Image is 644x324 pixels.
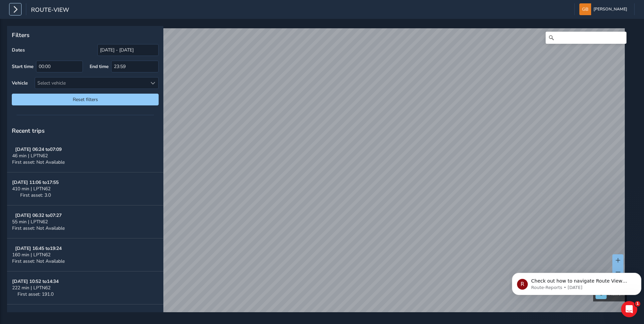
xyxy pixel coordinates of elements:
span: 410 min | LPTN62 [12,186,51,192]
img: diamond-layout [579,3,591,15]
label: End time [90,63,109,70]
span: 160 min | LPTN62 [12,252,51,258]
p: Filters [12,31,159,39]
span: 46 min | LPTN62 [12,153,48,159]
span: First asset: 3.0 [20,192,51,198]
div: Select vehicle [35,77,147,89]
button: [DATE] 06:24 to07:0946 min | LPTN62First asset: Not Available [7,139,163,172]
span: Reset filters [17,96,154,103]
span: First asset: 191.0 [18,291,54,297]
span: First asset: Not Available [12,225,65,231]
input: Search [546,32,626,44]
button: Reset filters [12,94,159,105]
button: [DATE] 11:06 to17:55410 min | LPTN62First asset: 3.0 [7,172,163,205]
button: [DATE] 16:45 to19:24160 min | LPTN62First asset: Not Available [7,238,163,271]
strong: [DATE] 06:24 to 07:09 [15,146,62,153]
strong: [DATE] 06:24 to 06:43 [15,311,62,318]
button: [PERSON_NAME] [579,3,630,15]
span: 55 min | LPTN62 [12,219,48,225]
span: 1 [635,301,640,306]
strong: [DATE] 06:32 to 07:27 [15,212,62,219]
label: Start time [12,63,34,70]
span: Recent trips [12,127,45,135]
strong: [DATE] 10:52 to 14:34 [12,278,59,285]
button: [DATE] 10:52 to14:34222 min | LPTN62First asset: 191.0 [7,271,163,304]
span: 222 min | LPTN62 [12,285,51,291]
button: [DATE] 06:32 to07:2755 min | LPTN62First asset: Not Available [7,205,163,238]
span: First asset: Not Available [12,258,65,264]
iframe: Intercom live chat [621,301,637,317]
strong: [DATE] 11:06 to 17:55 [12,179,59,186]
span: route-view [31,6,69,15]
iframe: Intercom notifications message [509,259,644,306]
span: First asset: Not Available [12,159,65,165]
label: Dates [12,47,25,53]
label: Vehicle [12,80,28,86]
strong: [DATE] 16:45 to 19:24 [15,245,62,252]
span: [PERSON_NAME] [593,3,627,15]
canvas: Map [9,28,625,320]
